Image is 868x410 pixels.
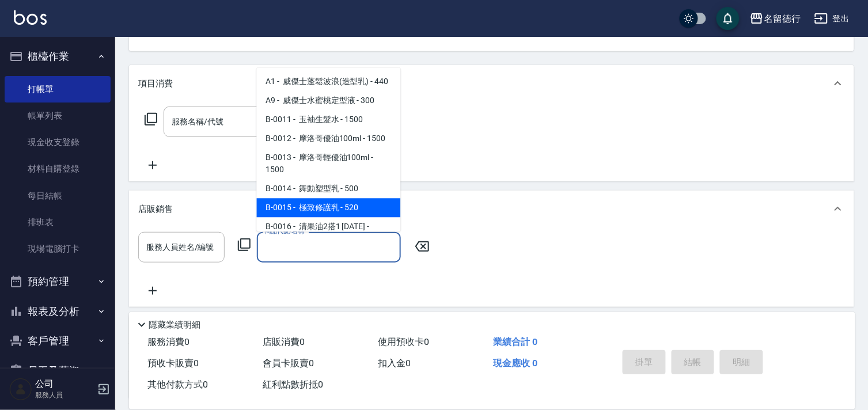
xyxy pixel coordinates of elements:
a: 每日結帳 [5,183,111,209]
p: 店販銷售 [138,203,173,215]
span: A9 - 威傑士水蜜桃定型液 - 300 [257,92,401,111]
a: 打帳單 [5,76,111,102]
span: 預收卡販賣 0 [147,358,199,369]
img: Logo [14,10,47,25]
button: 登出 [810,8,854,29]
span: 使用預收卡 0 [378,336,429,347]
img: Person [9,378,32,401]
span: B-0012 - 摩洛哥優油100ml - 1500 [257,130,401,149]
a: 排班表 [5,209,111,236]
p: 隱藏業績明細 [149,319,200,331]
span: 店販消費 0 [263,336,305,347]
a: 材料自購登錄 [5,155,111,182]
a: 現場電腦打卡 [5,236,111,262]
button: 員工及薪資 [5,356,111,386]
div: 店販銷售 [129,191,854,227]
div: 項目消費 [129,65,854,102]
span: 其他付款方式 0 [147,379,208,390]
button: save [717,7,740,30]
span: 扣入金 0 [378,358,411,369]
button: 報表及分析 [5,297,111,327]
a: 帳單列表 [5,102,111,129]
p: 項目消費 [138,78,173,90]
button: 預約管理 [5,267,111,297]
span: B-0013 - 摩洛哥輕優油100ml - 1500 [257,149,401,180]
span: 紅利點數折抵 0 [263,379,323,390]
span: B-0011 - 玉袖生髮水 - 1500 [257,111,401,130]
span: 業績合計 0 [493,336,537,347]
span: B-0014 - 舞動塑型乳 - 500 [257,180,401,199]
button: 櫃檯作業 [5,41,111,71]
button: 名留德行 [745,7,805,31]
div: 名留德行 [764,12,801,26]
button: 客戶管理 [5,326,111,356]
span: 現金應收 0 [493,358,537,369]
h5: 公司 [35,378,94,390]
span: 會員卡販賣 0 [263,358,314,369]
p: 服務人員 [35,390,94,400]
a: 現金收支登錄 [5,129,111,155]
span: A1 - 威傑士蓬鬆波浪(造型乳) - 440 [257,73,401,92]
span: B-0015 - 極致修護乳 - 520 [257,199,401,218]
span: 服務消費 0 [147,336,189,347]
span: B-0016 - 清果油2搭1 [DATE] - [DATE] [257,218,401,249]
